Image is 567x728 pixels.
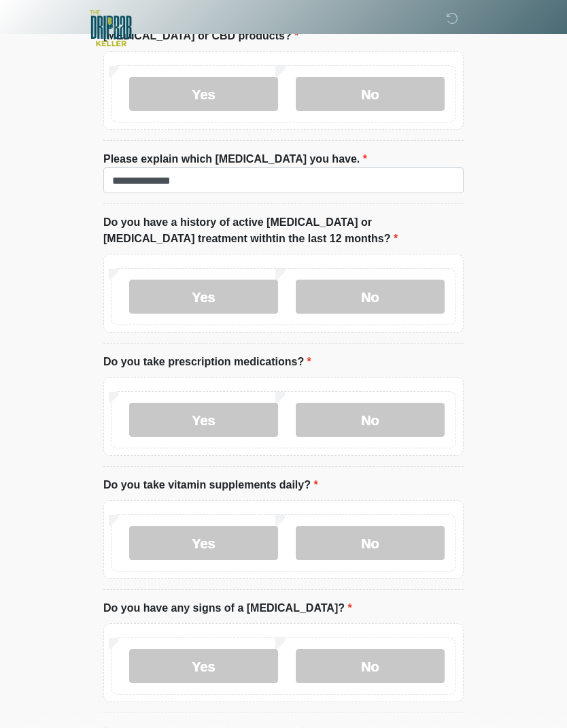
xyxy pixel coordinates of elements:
[103,477,318,493] label: Do you take vitamin supplements daily?
[296,526,445,560] label: No
[129,649,278,683] label: Yes
[129,77,278,111] label: Yes
[296,280,445,314] label: No
[103,214,464,247] label: Do you have a history of active [MEDICAL_DATA] or [MEDICAL_DATA] treatment withtin the last 12 mo...
[129,526,278,560] label: Yes
[296,77,445,111] label: No
[296,649,445,683] label: No
[129,280,278,314] label: Yes
[103,151,367,167] label: Please explain which [MEDICAL_DATA] you have.
[90,10,132,46] img: The DRIPBaR - Keller Logo
[296,403,445,437] label: No
[103,600,352,616] label: Do you have any signs of a [MEDICAL_DATA]?
[129,403,278,437] label: Yes
[103,354,311,370] label: Do you take prescription medications?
